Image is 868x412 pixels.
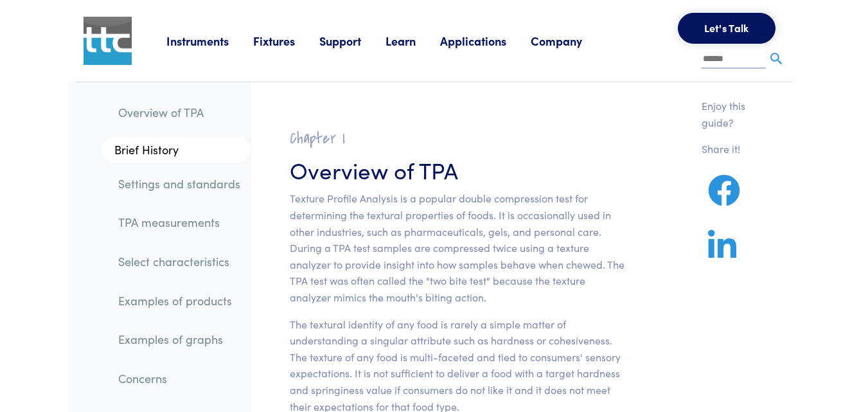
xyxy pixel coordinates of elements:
a: Learn [385,33,440,49]
p: Texture Profile Analysis is a popular double compression test for determining the textural proper... [290,190,624,305]
a: Company [531,33,607,49]
a: Brief History [102,137,251,163]
a: TPA measurements [108,208,251,237]
a: Support [319,33,385,49]
h2: Chapter I [290,129,624,148]
a: Concerns [108,364,251,393]
p: Share it! [702,141,762,157]
a: Examples of products [108,286,251,316]
a: Share on LinkedIn [702,245,743,261]
a: Fixtures [253,33,319,49]
a: Instruments [166,33,253,49]
button: Let's Talk [678,13,775,44]
a: Select characteristics [108,247,251,276]
p: Enjoy this guide? [702,98,762,130]
h3: Overview of TPA [290,154,624,185]
a: Applications [440,33,531,49]
img: ttc_logo_1x1_v1.0.png [84,17,132,66]
a: Settings and standards [108,169,251,199]
a: Examples of graphs [108,325,251,354]
a: Overview of TPA [108,98,251,127]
